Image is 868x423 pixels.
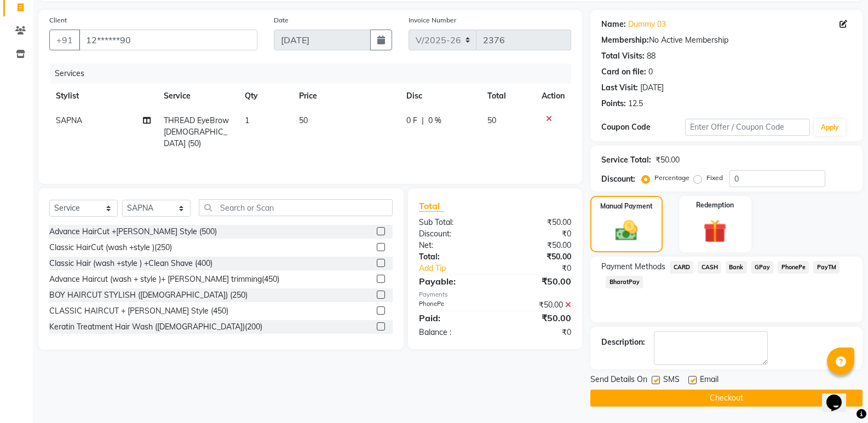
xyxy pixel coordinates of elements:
input: Search or Scan [199,199,393,216]
span: CARD [670,261,693,274]
input: Enter Offer / Coupon Code [685,119,810,136]
span: Payment Methods [601,261,665,273]
span: BharatPay [606,276,643,288]
div: Description: [601,337,645,348]
label: Date [274,15,289,25]
div: Discount: [601,173,635,185]
div: 88 [647,50,656,62]
button: Checkout [590,390,863,407]
div: ₹0 [495,327,579,338]
div: Net: [411,240,495,251]
button: Apply [814,119,846,136]
div: ₹50.00 [495,251,579,263]
div: Payable: [411,275,495,288]
div: ₹50.00 [495,217,579,228]
div: Keratin Treatment Hair Wash ([DEMOGRAPHIC_DATA])(200) [49,321,262,333]
div: CLASSIC HAIRCUT + [PERSON_NAME] Style (450) [49,305,228,317]
div: Services [50,63,579,84]
label: Fixed [706,173,723,183]
div: ₹50.00 [656,154,680,166]
div: Service Total: [601,154,651,166]
label: Percentage [654,173,689,183]
div: Payments [419,290,571,299]
div: Sub Total: [411,217,495,228]
img: _cash.svg [608,218,645,244]
div: Last Visit: [601,82,638,94]
th: Total [481,84,535,108]
a: Add Tip [411,263,509,274]
span: SAPNA [56,115,82,125]
div: PhonePe [411,299,495,311]
div: ₹50.00 [495,240,579,251]
div: Card on file: [601,66,646,78]
div: 12.5 [628,98,643,109]
div: Paid: [411,311,495,325]
span: | [422,115,424,126]
div: Name: [601,19,626,30]
div: Classic Hair (wash +style ) +Clean Shave (400) [49,258,212,269]
th: Disc [400,84,481,108]
span: 0 % [428,115,441,126]
span: Email [700,374,718,387]
div: ₹50.00 [495,311,579,325]
span: PhonePe [778,261,809,274]
div: Points: [601,98,626,109]
span: Total [419,200,444,212]
button: +91 [49,30,80,50]
div: BOY HAIRCUT STYLISH ([DEMOGRAPHIC_DATA]) (250) [49,289,248,301]
div: Discount: [411,228,495,240]
div: ₹0 [495,228,579,240]
label: Client [49,15,67,25]
a: Dummy 03 [628,19,666,30]
span: SMS [663,374,680,387]
span: PayTM [813,261,840,274]
span: THREAD EyeBrow [DEMOGRAPHIC_DATA] (50) [164,115,229,148]
div: ₹0 [509,263,579,274]
div: 0 [648,66,653,78]
span: 0 F [406,115,417,126]
span: CASH [698,261,721,274]
div: [DATE] [640,82,664,94]
th: Action [535,84,571,108]
span: Send Details On [590,374,647,387]
div: Total: [411,251,495,263]
div: Classic HairCut (wash +style )(250) [49,242,172,253]
img: _gift.svg [696,217,734,246]
div: No Active Membership [601,34,852,46]
div: ₹50.00 [495,275,579,288]
th: Qty [238,84,292,108]
span: Bank [726,261,747,274]
span: 50 [487,115,496,125]
div: Balance : [411,327,495,338]
input: Search by Name/Mobile/Email/Code [79,30,257,50]
th: Stylist [49,84,157,108]
div: Total Visits: [601,50,645,62]
span: GPay [751,261,774,274]
label: Redemption [696,200,734,210]
label: Manual Payment [600,201,653,211]
div: Advance Haircut (wash + style )+ [PERSON_NAME] trimming(450) [49,274,279,285]
div: Advance HairCut +[PERSON_NAME] Style (500) [49,226,217,237]
div: Coupon Code [601,121,685,133]
iframe: chat widget [822,379,857,412]
label: Invoice Number [409,15,456,25]
th: Service [157,84,238,108]
div: Membership: [601,34,649,46]
span: 50 [299,115,308,125]
div: ₹50.00 [495,299,579,311]
th: Price [292,84,400,108]
span: 1 [245,115,249,125]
